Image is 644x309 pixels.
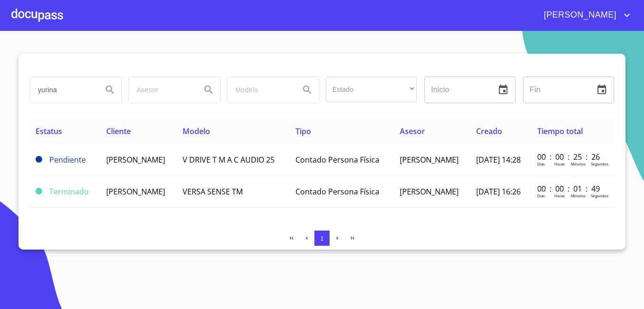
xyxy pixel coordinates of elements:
span: VERSA SENSE TM [183,186,243,197]
span: Creado [476,126,502,136]
span: Modelo [183,126,210,136]
span: Pendiente [49,154,86,165]
span: [PERSON_NAME] [400,186,459,197]
span: [PERSON_NAME] [106,154,165,165]
span: [DATE] 16:26 [476,186,521,197]
span: V DRIVE T M A C AUDIO 25 [183,154,275,165]
button: Search [197,78,220,101]
button: account of current user [537,8,633,23]
input: search [30,77,95,103]
span: Cliente [106,126,131,136]
span: Tiempo total [537,126,583,136]
span: Asesor [400,126,425,136]
span: [DATE] 14:28 [476,154,521,165]
p: 00 : 00 : 01 : 49 [537,183,601,194]
input: search [129,77,193,103]
p: Minutos [571,161,586,166]
span: Terminado [36,188,42,194]
p: Horas [554,161,565,166]
p: Dias [537,193,545,198]
p: Segundos [591,193,608,198]
span: Contado Persona Física [295,154,379,165]
span: Pendiente [36,156,42,163]
span: Estatus [36,126,62,136]
p: Horas [554,193,565,198]
span: Contado Persona Física [295,186,379,197]
span: 1 [320,235,323,242]
span: Tipo [295,126,311,136]
input: search [228,77,292,103]
span: Terminado [49,186,89,197]
span: [PERSON_NAME] [400,154,459,165]
div: ​ [326,77,417,102]
p: Segundos [591,161,608,166]
p: 00 : 00 : 25 : 26 [537,152,601,162]
button: Search [99,78,121,101]
p: Minutos [571,193,586,198]
span: [PERSON_NAME] [106,186,165,197]
p: Dias [537,161,545,166]
button: Search [296,78,319,101]
span: [PERSON_NAME] [537,8,621,23]
button: 1 [314,231,330,246]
